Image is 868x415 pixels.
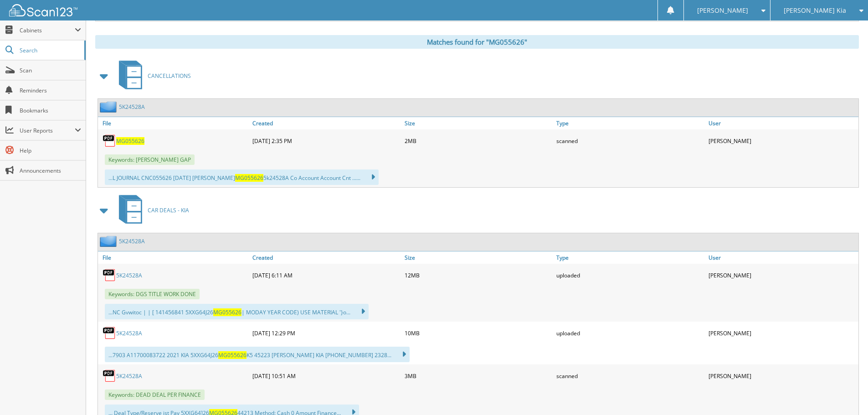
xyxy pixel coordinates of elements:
[554,117,706,129] a: Type
[784,8,846,13] span: [PERSON_NAME] Kia
[116,372,142,380] a: 5K24528A
[554,132,706,150] div: scanned
[402,367,555,385] div: 3MB
[95,35,859,49] div: Matches found for "MG055626"
[116,272,142,279] a: 5K24528A
[706,367,858,385] div: [PERSON_NAME]
[402,266,555,284] div: 12MB
[20,127,75,134] span: User Reports
[100,101,119,113] img: folder2.png
[554,367,706,385] div: scanned
[250,251,402,264] a: Created
[103,369,116,383] img: PDF.png
[20,26,75,34] span: Cabinets
[105,154,195,165] span: Keywords: [PERSON_NAME] GAP
[402,251,555,264] a: Size
[697,8,748,13] span: [PERSON_NAME]
[20,107,81,114] span: Bookmarks
[402,324,555,342] div: 10MB
[105,389,205,400] span: Keywords: DEAD DEAL PER FINANCE
[250,266,402,284] div: [DATE] 6:11 AM
[402,117,555,129] a: Size
[402,132,555,150] div: 2MB
[706,132,858,150] div: [PERSON_NAME]
[105,169,379,185] div: ...L JOURNAL CNC055626 [DATE] [PERSON_NAME] 5k24528A Co Account Account Cnt ......
[706,324,858,342] div: [PERSON_NAME]
[706,266,858,284] div: [PERSON_NAME]
[98,251,250,264] a: File
[250,324,402,342] div: [DATE] 12:29 PM
[822,371,868,415] iframe: Chat Widget
[113,58,191,94] a: CANCELLATIONS
[218,351,247,359] span: MG055626
[20,67,81,74] span: Scan
[100,236,119,247] img: folder2.png
[554,251,706,264] a: Type
[20,147,81,154] span: Help
[105,347,410,362] div: ...7903 A11700083722 2021 KIA 5XXG64J26 K5 45223 [PERSON_NAME] KIA [PHONE_NUMBER] 2328...
[113,192,189,228] a: CAR DEALS - KIA
[116,137,144,145] a: MG055626
[103,134,116,148] img: PDF.png
[250,132,402,150] div: [DATE] 2:35 PM
[250,367,402,385] div: [DATE] 10:51 AM
[20,167,81,174] span: Announcements
[119,103,145,111] a: 5K24528A
[103,268,116,282] img: PDF.png
[20,87,81,94] span: Reminders
[105,304,369,319] div: ...NC Gvwitoc | | [ 141456841 5XXG64J26 | MODAY YEAR CODE) USE MATERIAL '}o...
[116,329,142,337] a: 5K24528A
[105,289,200,299] span: Keywords: DGS TITLE WORK DONE
[103,326,116,340] img: PDF.png
[554,266,706,284] div: uploaded
[9,4,77,16] img: scan123-logo-white.svg
[213,308,241,316] span: MG055626
[20,46,80,54] span: Search
[148,72,191,80] span: CANCELLATIONS
[98,117,250,129] a: File
[235,174,263,182] span: MG055626
[148,206,189,214] span: CAR DEALS - KIA
[706,117,858,129] a: User
[554,324,706,342] div: uploaded
[706,251,858,264] a: User
[119,237,145,245] a: 5K24528A
[250,117,402,129] a: Created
